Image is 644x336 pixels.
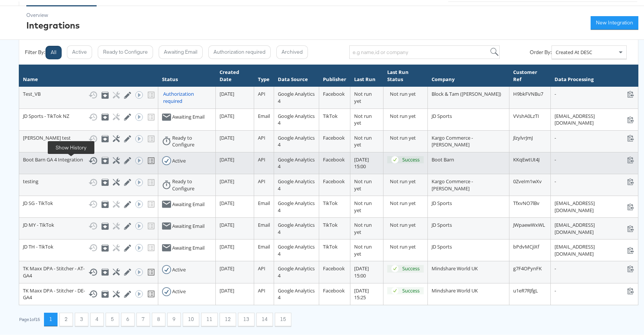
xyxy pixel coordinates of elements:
span: Email [258,220,270,227]
div: Awaiting Email [172,112,205,119]
span: Not run yet [354,198,372,212]
span: Not run yet [354,242,372,256]
svg: View missing tracking codes [147,155,156,164]
span: JWpaewWxWL [513,220,545,227]
button: 11 [201,311,218,325]
span: u1eR7RJfgL [513,286,538,292]
span: API [258,264,265,270]
span: API [258,133,265,140]
th: Created Date [216,63,254,85]
div: Ready to Configure [172,176,212,190]
span: Google Analytics 4 [278,220,315,234]
span: Not run yet [354,176,372,190]
div: Order By: [530,47,552,54]
span: 0ZveIm1wXv [513,176,542,183]
span: Google Analytics 4 [278,242,315,256]
div: [EMAIL_ADDRESS][DOMAIN_NAME] [555,242,634,256]
th: Name [19,63,158,85]
span: Google Analytics 4 [278,89,315,103]
span: Facebook [323,133,345,140]
th: Company [428,63,509,85]
div: Awaiting Email [172,243,205,250]
span: Not run yet [354,133,372,147]
div: TK Maxx DPA - Stitcher - DE-GA4 [23,286,154,300]
span: [DATE] [220,286,234,292]
button: 7 [136,311,150,325]
div: Active [172,286,186,294]
span: TikTok [323,242,338,249]
span: [DATE] [220,133,234,140]
div: Authorization required [163,89,212,103]
button: All [45,44,62,58]
div: TK Maxx DPA - Stitcher - AT-GA4 [23,264,154,277]
span: JD Sports [432,220,452,227]
button: 4 [90,311,104,325]
button: 14 [256,311,273,325]
button: Show History [88,155,96,164]
div: - [555,155,634,162]
button: Ready to Configure [98,44,153,57]
div: Active [172,265,186,272]
th: Data Source [274,63,319,85]
div: Not run yet [390,111,424,118]
span: [DATE] [220,176,234,183]
button: Authorization required [208,44,271,57]
span: Facebook [323,89,345,96]
th: Data Processing [550,63,638,85]
span: [DATE] 15:00 [354,264,369,277]
span: JD Sports [432,198,452,205]
span: Facebook [323,286,345,292]
button: 9 [167,311,181,325]
input: e.g name,id or company [349,44,500,57]
span: Email [258,242,270,249]
span: VVshA0LzTI [513,111,539,118]
span: TikTok [323,198,338,205]
div: JD TH - TikTok [23,242,154,251]
span: Boot Barn [432,155,454,161]
span: [DATE] [220,220,234,227]
th: Status [158,63,215,85]
div: Not run yet [390,242,424,249]
span: [DATE] 15:00 [354,155,369,169]
div: - [555,176,634,184]
div: - [555,264,634,271]
div: JD Sports - TikTok NZ [23,111,154,120]
div: Filter By: [25,47,45,54]
span: TikTok [323,111,338,118]
span: bPdvMCjiXf [513,242,539,249]
button: 5 [106,311,119,325]
button: 1 [44,311,58,325]
button: 3 [75,311,88,325]
div: Success [402,286,420,293]
span: Google Analytics 4 [278,111,315,125]
button: 13 [238,311,255,325]
span: Facebook [323,264,345,270]
span: Facebook [323,155,345,161]
span: H9bkFVNBu7 [513,89,543,96]
div: [PERSON_NAME] test [23,133,154,142]
span: JlzylvrJmJ [513,133,533,140]
span: Kargo Commerce - [PERSON_NAME] [432,133,473,147]
span: API [258,89,265,96]
div: Not run yet [390,198,424,205]
button: 6 [121,311,135,325]
span: Created At DESC [556,47,592,54]
span: [DATE] 15:25 [354,286,369,300]
div: - [555,89,634,96]
span: Mindshare World UK [432,264,478,270]
svg: View missing tracking codes [147,288,156,297]
th: Last Run [350,63,383,85]
span: Google Analytics 4 [278,155,315,169]
span: g7F4OPynFK [513,264,542,270]
div: Awaiting Email [172,221,205,228]
div: Success [402,155,420,162]
span: Google Analytics 4 [278,286,315,300]
span: Facebook [323,176,345,183]
div: Not run yet [390,133,424,140]
div: - [555,133,634,140]
span: API [258,286,265,292]
button: 12 [220,311,236,325]
div: Not run yet [390,176,424,184]
button: 2 [59,311,73,325]
span: Google Analytics 4 [278,198,315,212]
